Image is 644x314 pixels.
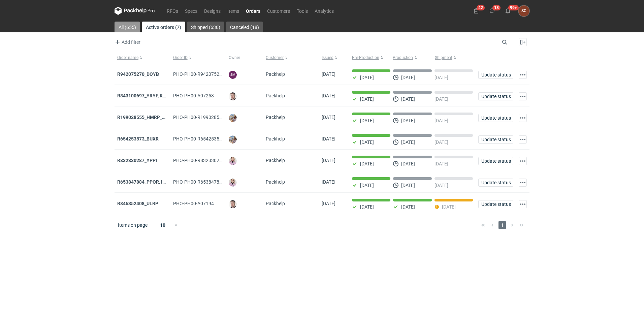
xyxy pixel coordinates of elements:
span: Items on page [118,222,148,228]
button: Update status [478,71,513,79]
p: [DATE] [360,118,374,123]
button: Update status [478,92,513,100]
a: Orders [243,7,264,15]
input: Search [501,38,522,46]
span: PHO-PH00-A07194 [173,201,214,206]
button: Pre-Production [349,52,391,63]
a: Designs [201,7,224,15]
span: Pre-Production [352,55,379,60]
button: Actions [519,71,527,79]
button: Actions [519,200,527,208]
span: Update status [481,180,510,185]
span: Packhelp [266,71,285,77]
span: Add filter [114,38,140,46]
img: Klaudia Wiśniewska [229,179,237,187]
figcaption: SM [229,71,237,79]
a: All (655) [115,22,140,32]
span: 16/09/2025 [322,136,335,142]
img: Maciej Sikora [229,92,237,100]
span: Update status [481,116,510,120]
a: Customers [264,7,293,15]
p: [DATE] [442,204,456,210]
span: Update status [481,159,510,163]
button: 18 [487,5,497,16]
span: Customer [266,55,284,60]
span: Update status [481,94,510,99]
a: Tools [293,7,311,15]
a: Active orders (7) [142,22,185,32]
span: Production [393,55,413,60]
a: Specs [182,7,201,15]
p: [DATE] [401,161,415,166]
span: Packhelp [266,115,285,120]
button: Actions [519,114,527,122]
button: 42 [471,5,482,16]
p: [DATE] [360,96,374,102]
button: Update status [478,200,513,208]
span: 1 [498,221,506,229]
a: Items [224,7,243,15]
button: Update status [478,157,513,165]
a: R653847884_PPOR, IDRT, RRRT [117,179,185,185]
span: Packhelp [266,201,285,206]
button: Issued [319,52,349,63]
p: [DATE] [434,118,448,123]
span: Owner [229,55,240,60]
span: Order ID [173,55,188,60]
a: RFQs [163,7,182,15]
button: Actions [519,157,527,165]
button: SC [518,5,529,17]
span: PHO-PH00-A07253 [173,93,214,98]
a: R942075270_DQYB [117,71,159,77]
p: [DATE] [434,161,448,166]
a: R199028555_HMRP_BKJH_VHKJ_ZOBC [117,115,203,120]
p: [DATE] [434,139,448,145]
p: [DATE] [360,139,374,145]
svg: Packhelp Pro [115,7,155,15]
button: Actions [519,179,527,187]
a: R846352408_ULRP [117,201,158,206]
a: R654253573_BUXR [117,136,159,142]
p: [DATE] [401,204,415,210]
p: [DATE] [360,204,374,210]
a: R832330287_YPPI [117,158,157,163]
img: Maciej Sikora [229,200,237,208]
p: [DATE] [434,96,448,102]
a: R843100697_YRYF, KUZP [117,93,172,98]
p: [DATE] [360,75,374,80]
button: Production [391,52,433,63]
span: 19/09/2025 [322,93,335,98]
span: PHO-PH00-R199028555_HMRP_BKJH_VHKJ_ZOBC [173,115,283,120]
button: Shipment [433,52,476,63]
span: 19/09/2025 [322,71,335,77]
span: PHO-PH00-R654253573_BUXR [173,136,239,142]
p: [DATE] [401,96,415,102]
span: 17/09/2025 [322,115,335,120]
button: Add filter [113,38,141,46]
span: Order name [117,55,138,60]
p: [DATE] [434,75,448,80]
a: Analytics [311,7,337,15]
a: Shipped (630) [187,22,224,32]
span: Shipment [435,55,452,60]
span: PHO-PH00-R942075270_DQYB [173,71,239,77]
button: Update status [478,114,513,122]
p: [DATE] [360,183,374,188]
button: Actions [519,135,527,144]
p: [DATE] [401,75,415,80]
img: Michał Palasek [229,135,237,144]
img: Klaudia Wiśniewska [229,157,237,165]
span: Update status [481,72,510,77]
button: Order ID [170,52,226,63]
button: Update status [478,179,513,187]
span: PHO-PH00-R832330287_YPPI [173,158,237,163]
span: Issued [322,55,333,60]
span: Packhelp [266,93,285,98]
span: Update status [481,202,510,207]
